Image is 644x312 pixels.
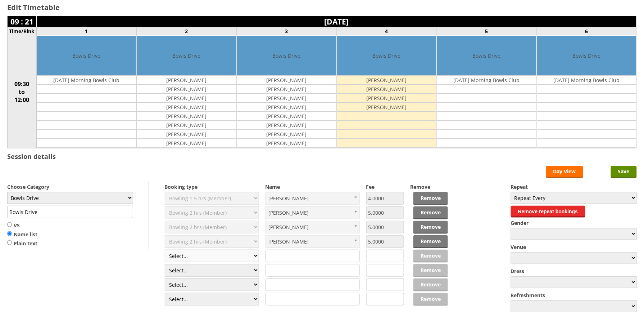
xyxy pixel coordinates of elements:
[7,231,37,238] label: Name list
[7,3,637,12] h2: Edit Timetable
[7,240,37,247] label: Plain text
[137,139,236,148] td: [PERSON_NAME]
[269,221,350,233] span: [PERSON_NAME]
[37,27,137,35] td: 1
[7,222,12,227] input: VS
[8,35,37,148] td: 09:30 to 12:00
[237,94,336,103] td: [PERSON_NAME]
[437,36,536,76] td: Bowls Drive
[237,36,336,76] td: Bowls Drive
[165,183,259,190] label: Booking type
[537,76,636,85] td: [DATE] Morning Bowls Club
[269,236,350,248] span: [PERSON_NAME]
[537,36,636,76] td: Bowls Drive
[237,85,336,94] td: [PERSON_NAME]
[7,206,133,218] input: Title/Description
[337,27,437,35] td: 4
[237,76,336,85] td: [PERSON_NAME]
[237,121,336,130] td: [PERSON_NAME]
[137,103,236,112] td: [PERSON_NAME]
[413,206,448,219] a: Remove
[611,166,637,178] input: Save
[137,130,236,139] td: [PERSON_NAME]
[7,222,37,229] label: VS
[337,85,436,94] td: [PERSON_NAME]
[137,94,236,103] td: [PERSON_NAME]
[337,36,436,76] td: Bowls Drive
[8,16,37,27] td: 09 : 21
[337,94,436,103] td: [PERSON_NAME]
[237,139,336,148] td: [PERSON_NAME]
[7,231,12,236] input: Name list
[37,76,136,85] td: [DATE] Morning Bowls Club
[410,183,448,190] label: Remove
[337,76,436,85] td: [PERSON_NAME]
[511,268,637,275] label: Dress
[137,85,236,94] td: [PERSON_NAME]
[511,292,637,299] label: Refreshments
[413,192,448,205] a: Remove
[237,27,337,35] td: 3
[266,183,360,190] label: Name
[269,207,350,219] span: [PERSON_NAME]
[7,152,56,161] h3: Session details
[546,166,583,178] a: Day View
[437,76,536,85] td: [DATE] Morning Bowls Club
[237,103,336,112] td: [PERSON_NAME]
[137,27,237,35] td: 2
[511,183,637,190] label: Repeat
[37,36,136,76] td: Bowls Drive
[537,27,637,35] td: 6
[266,221,360,233] a: [PERSON_NAME]
[266,206,360,219] a: [PERSON_NAME]
[337,103,436,112] td: [PERSON_NAME]
[137,121,236,130] td: [PERSON_NAME]
[511,244,637,250] label: Venue
[366,183,404,190] label: Fee
[269,192,350,204] span: [PERSON_NAME]
[413,235,448,248] a: Remove
[137,112,236,121] td: [PERSON_NAME]
[437,27,537,35] td: 5
[511,206,585,218] button: Remove repeat bookings
[37,16,637,27] td: [DATE]
[266,235,360,248] a: [PERSON_NAME]
[511,219,637,226] label: Gender
[237,130,336,139] td: [PERSON_NAME]
[8,27,37,35] td: Time/Rink
[7,183,133,190] label: Choose Category
[266,192,360,205] a: [PERSON_NAME]
[237,112,336,121] td: [PERSON_NAME]
[413,221,448,234] a: Remove
[137,76,236,85] td: [PERSON_NAME]
[7,240,12,245] input: Plain text
[137,36,236,76] td: Bowls Drive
